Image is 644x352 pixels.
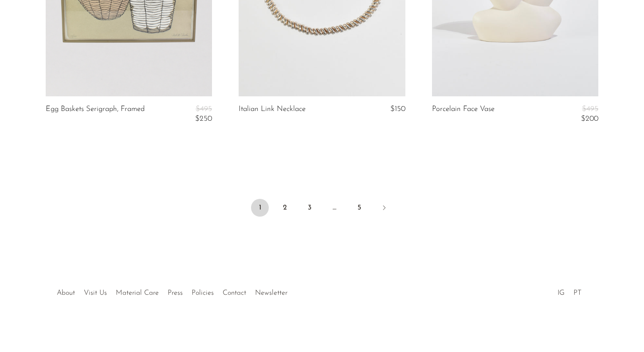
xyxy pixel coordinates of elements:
[196,105,212,113] span: $495
[326,199,343,217] span: …
[276,199,294,217] a: 2
[581,115,598,123] span: $200
[168,289,183,297] a: Press
[301,199,318,217] a: 3
[375,199,393,218] a: Next
[223,289,246,297] a: Contact
[192,289,214,297] a: Policies
[558,289,565,297] a: IG
[251,199,269,217] span: 1
[57,289,75,297] a: About
[432,105,495,123] a: Porcelain Face Vase
[350,199,368,217] a: 5
[553,282,586,299] ul: Social Medias
[52,282,292,299] ul: Quick links
[46,105,145,123] a: Egg Baskets Serigraph, Framed
[116,289,159,297] a: Material Care
[195,115,212,123] span: $250
[582,105,598,113] span: $495
[390,105,405,113] span: $150
[84,289,107,297] a: Visit Us
[239,105,306,113] a: Italian Link Necklace
[573,289,581,297] a: PT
